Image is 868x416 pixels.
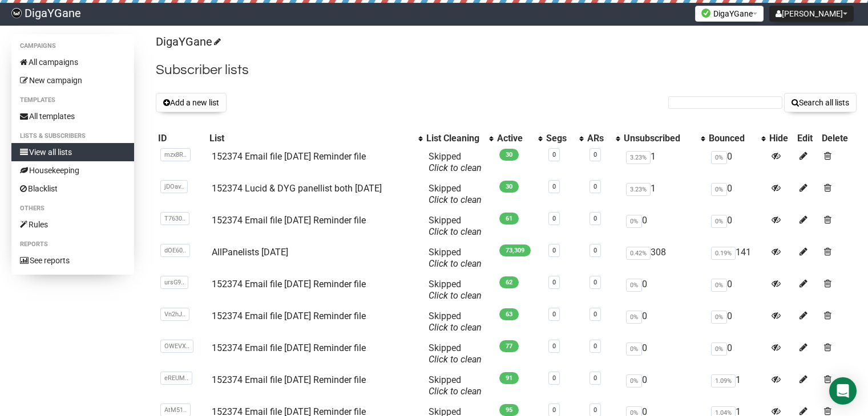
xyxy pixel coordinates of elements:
[552,215,556,222] a: 0
[11,107,134,125] a: All templates
[709,133,755,144] div: Bounced
[624,133,695,144] div: Unsubscribed
[552,406,556,414] a: 0
[11,8,22,18] img: f83b26b47af82e482c948364ee7c1d9c
[11,143,134,161] a: View all lists
[585,130,621,146] th: ARs: No sort applied, activate to apply an ascending sort
[499,340,519,352] span: 77
[160,372,192,385] span: eREUM..
[212,374,366,385] a: 152374 Email file [DATE] Reminder file
[11,161,134,180] a: Housekeeping
[594,342,597,350] a: 0
[499,213,519,225] span: 61
[706,242,766,274] td: 141
[160,180,188,193] span: jDOav..
[701,9,710,18] img: favicons
[626,215,642,228] span: 0%
[819,130,857,146] th: Delete: No sort applied, sorting is disabled
[11,39,134,53] li: Campaigns
[11,129,134,143] li: Lists & subscribers
[212,215,366,226] a: 152374 Email file [DATE] Reminder file
[621,306,706,338] td: 0
[626,342,642,356] span: 0%
[160,244,190,257] span: dOE60..
[429,354,482,365] a: Click to clean
[706,306,766,338] td: 0
[11,202,134,215] li: Others
[621,178,706,210] td: 1
[499,308,519,320] span: 63
[711,374,736,388] span: 1.09%
[769,133,793,144] div: Hide
[706,274,766,306] td: 0
[594,279,597,286] a: 0
[784,93,857,112] button: Search all lists
[626,183,651,196] span: 3.23%
[626,151,651,164] span: 3.23%
[212,279,366,289] a: 152374 Email file [DATE] Reminder file
[626,374,642,388] span: 0%
[594,406,597,414] a: 0
[429,226,482,237] a: Click to clean
[212,247,288,258] a: AllPanelists [DATE]
[429,151,482,173] span: Skipped
[429,322,482,333] a: Click to clean
[160,276,188,289] span: ursG9..
[552,311,556,318] a: 0
[212,342,366,353] a: 152374 Email file [DATE] Reminder file
[621,210,706,242] td: 0
[546,133,574,144] div: Segs
[495,130,544,146] th: Active: No sort applied, activate to apply an ascending sort
[587,133,610,144] div: ARs
[706,146,766,178] td: 0
[706,130,766,146] th: Bounced: No sort applied, activate to apply an ascending sort
[706,338,766,370] td: 0
[429,183,482,205] span: Skipped
[11,53,134,71] a: All campaigns
[626,279,642,292] span: 0%
[544,130,586,146] th: Segs: No sort applied, activate to apply an ascending sort
[429,342,482,365] span: Skipped
[11,251,134,270] a: See reports
[429,279,482,301] span: Skipped
[212,311,366,321] a: 152374 Email file [DATE] Reminder file
[552,151,556,158] a: 0
[429,194,482,205] a: Click to clean
[621,242,706,274] td: 308
[621,338,706,370] td: 0
[160,212,189,225] span: T7630..
[711,247,736,260] span: 0.19%
[429,162,482,173] a: Click to clean
[499,372,519,384] span: 91
[11,180,134,198] a: Blacklist
[499,244,531,256] span: 73,309
[695,6,764,22] button: DigaYGane
[829,377,857,405] div: Open Intercom Messenger
[795,130,819,146] th: Edit: No sort applied, sorting is disabled
[429,258,482,269] a: Click to clean
[429,290,482,301] a: Click to clean
[621,130,706,146] th: Unsubscribed: No sort applied, activate to apply an ascending sort
[499,149,519,161] span: 30
[552,374,556,382] a: 0
[11,93,134,107] li: Templates
[769,6,854,22] button: [PERSON_NAME]
[626,311,642,324] span: 0%
[429,374,482,397] span: Skipped
[706,210,766,242] td: 0
[212,151,366,162] a: 152374 Email file [DATE] Reminder file
[160,340,193,353] span: OWEVX..
[497,133,532,144] div: Active
[156,35,219,48] a: DigaYGane
[594,151,597,158] a: 0
[711,342,727,356] span: 0%
[212,183,382,194] a: 152374 Lucid & DYG panellist both [DATE]
[160,148,191,161] span: mzx8R..
[429,311,482,333] span: Skipped
[156,93,227,112] button: Add a new list
[621,370,706,402] td: 0
[158,133,205,144] div: ID
[626,247,651,260] span: 0.42%
[706,178,766,210] td: 0
[711,151,727,164] span: 0%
